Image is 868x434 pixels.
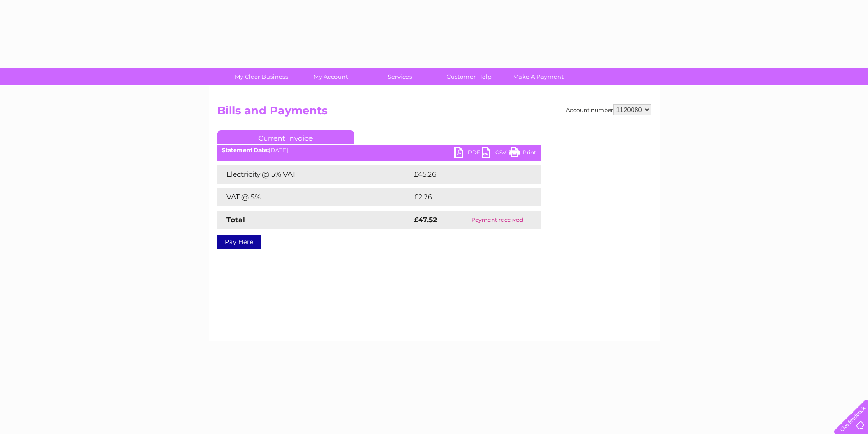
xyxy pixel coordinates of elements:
a: Services [362,68,437,85]
a: Make A Payment [501,68,576,85]
strong: Total [226,215,245,224]
strong: £47.52 [414,215,437,224]
div: Account number [566,104,651,115]
a: PDF [454,147,482,160]
a: CSV [482,147,509,160]
td: VAT @ 5% [217,188,411,206]
b: Statement Date: [222,147,269,153]
a: Print [509,147,536,160]
td: Payment received [454,211,540,229]
div: [DATE] [217,147,541,153]
a: My Clear Business [224,68,299,85]
a: My Account [293,68,368,85]
td: £2.26 [411,188,519,206]
td: Electricity @ 5% VAT [217,165,411,184]
a: Current Invoice [217,130,354,144]
td: £45.26 [411,165,522,184]
a: Customer Help [431,68,507,85]
h2: Bills and Payments [217,104,651,122]
a: Pay Here [217,235,261,249]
